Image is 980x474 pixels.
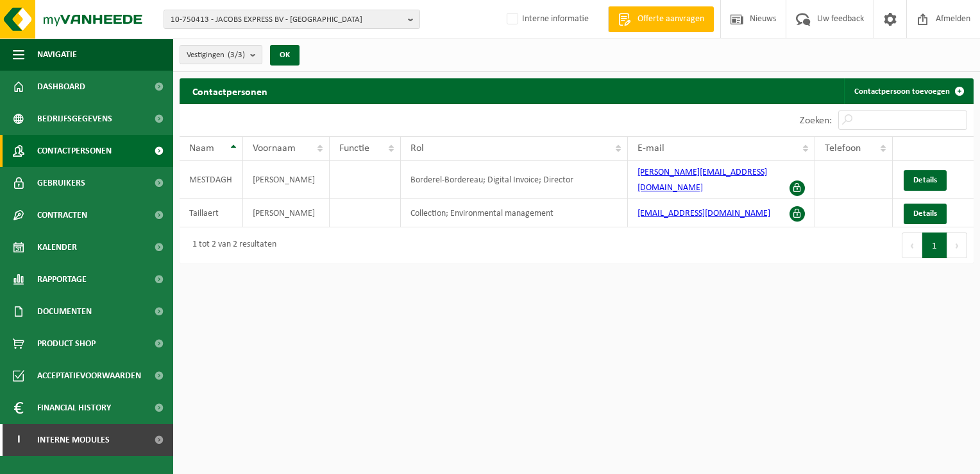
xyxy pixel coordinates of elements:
span: Details [913,209,937,218]
span: Details [913,176,937,184]
a: [PERSON_NAME][EMAIL_ADDRESS][DOMAIN_NAME] [638,168,767,193]
a: Offerte aanvragen [608,6,714,32]
td: Taillaert [180,199,243,227]
span: Acceptatievoorwaarden [37,360,141,392]
span: Offerte aanvragen [634,13,707,26]
span: Dashboard [37,71,85,103]
h2: Contactpersonen [180,78,280,103]
span: Documenten [37,295,92,328]
td: [PERSON_NAME] [243,161,330,199]
span: Bedrijfsgegevens [37,103,112,135]
span: Telefoon [825,143,861,154]
span: Navigatie [37,39,77,71]
count: (3/3) [228,51,245,59]
span: Naam [189,143,214,154]
a: [EMAIL_ADDRESS][DOMAIN_NAME] [638,209,770,218]
span: Product Shop [37,328,96,360]
label: Interne informatie [504,10,589,29]
a: Details [904,170,947,191]
span: Voornaam [253,143,296,154]
a: Details [904,204,947,224]
td: Borderel-Bordereau; Digital Invoice; Director [401,161,628,199]
span: Gebruikers [37,167,85,199]
span: Contactpersonen [37,135,112,167]
span: Interne modules [37,424,110,456]
span: Vestigingen [187,46,245,65]
span: Rapportage [37,263,87,295]
span: E-mail [638,143,664,154]
td: [PERSON_NAME] [243,199,330,227]
span: Contracten [37,199,87,231]
button: Next [947,233,967,258]
td: MESTDAGH [180,161,243,199]
button: Vestigingen(3/3) [180,45,262,64]
span: Financial History [37,392,111,424]
span: Functie [339,143,369,154]
span: Kalender [37,231,77,263]
span: I [13,424,24,456]
button: 10-750413 - JACOBS EXPRESS BV - [GEOGRAPHIC_DATA] [164,10,420,29]
label: Zoeken: [800,116,832,126]
span: Rol [410,143,424,154]
button: Previous [902,233,922,258]
button: 1 [922,233,947,258]
td: Collection; Environmental management [401,199,628,227]
button: OK [270,45,300,66]
a: Contactpersoon toevoegen [844,78,972,104]
span: 10-750413 - JACOBS EXPRESS BV - [GEOGRAPHIC_DATA] [171,10,403,30]
div: 1 tot 2 van 2 resultaten [186,234,276,257]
